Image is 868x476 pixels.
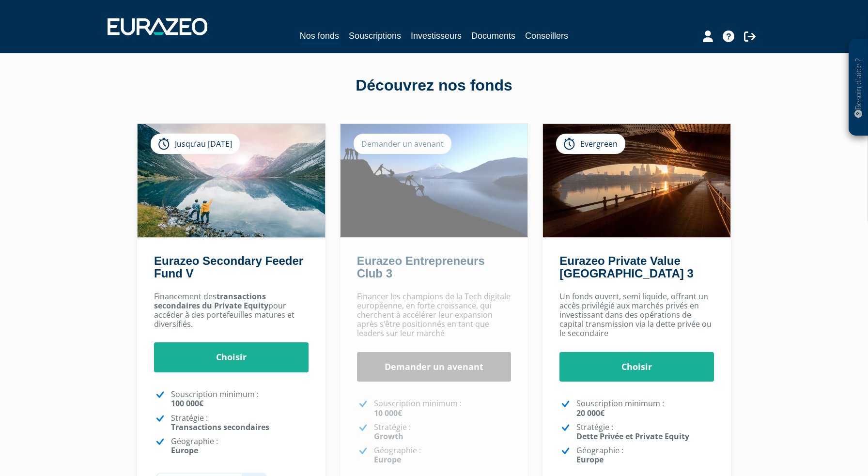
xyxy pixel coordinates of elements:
[138,124,325,237] img: Eurazeo Secondary Feeder Fund V
[525,29,568,43] a: Conseillers
[154,342,309,372] a: Choisir
[357,352,511,382] a: Demander un avenant
[171,390,309,408] p: Souscription minimum :
[576,408,604,418] strong: 20 000€
[411,29,462,43] a: Investisseurs
[556,134,625,154] div: Evergreen
[158,75,710,97] div: Découvrez nos fonds
[559,352,714,382] a: Choisir
[374,446,511,464] p: Géographie :
[543,124,730,237] img: Eurazeo Private Value Europe 3
[171,398,203,409] strong: 100 000€
[374,431,403,442] strong: Growth
[171,437,309,455] p: Géographie :
[108,18,207,35] img: 1732889491-logotype_eurazeo_blanc_rvb.png
[576,431,689,442] strong: Dette Privée et Private Equity
[354,134,451,154] div: Demander un avenant
[576,446,714,464] p: Géographie :
[374,399,511,417] p: Souscription minimum :
[576,423,714,441] p: Stratégie :
[171,414,309,432] p: Stratégie :
[357,254,485,280] a: Eurazeo Entrepreneurs Club 3
[154,254,303,280] a: Eurazeo Secondary Feeder Fund V
[300,29,339,44] a: Nos fonds
[171,445,198,456] strong: Europe
[357,292,511,338] p: Financer les champions de la Tech digitale européenne, en forte croissance, qui cherchent à accél...
[576,399,714,417] p: Souscription minimum :
[853,44,864,131] p: Besoin d'aide ?
[151,134,240,154] div: Jusqu’au [DATE]
[154,292,309,329] p: Financement des pour accéder à des portefeuilles matures et diversifiés.
[341,124,528,237] img: Eurazeo Entrepreneurs Club 3
[576,454,604,465] strong: Europe
[349,29,401,43] a: Souscriptions
[374,423,511,441] p: Stratégie :
[559,254,693,280] a: Eurazeo Private Value [GEOGRAPHIC_DATA] 3
[471,29,515,43] a: Documents
[374,454,401,465] strong: Europe
[171,422,269,432] strong: Transactions secondaires
[559,292,714,338] p: Un fonds ouvert, semi liquide, offrant un accès privilégié aux marchés privés en investissant dan...
[374,408,402,418] strong: 10 000€
[154,291,268,311] strong: transactions secondaires du Private Equity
